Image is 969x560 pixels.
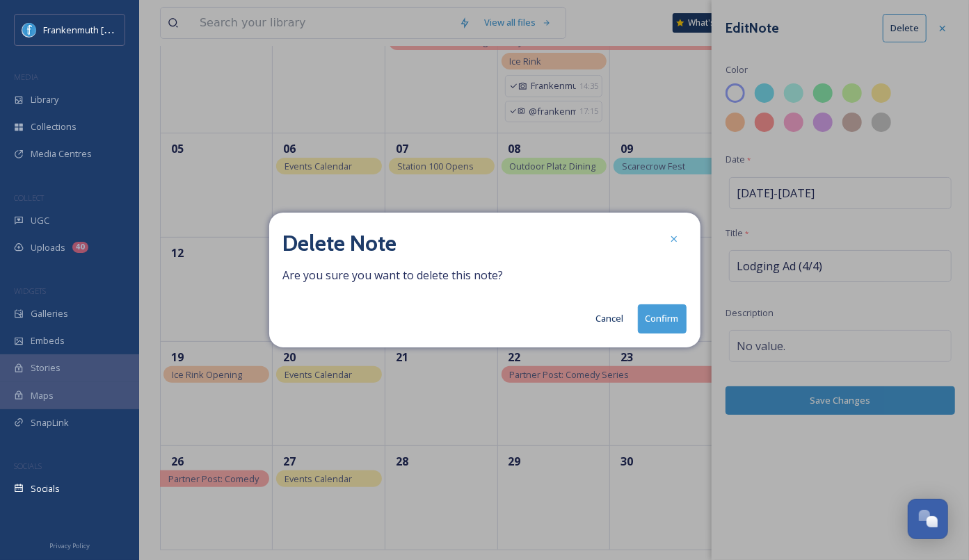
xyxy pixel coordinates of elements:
[31,416,69,429] span: SnapLink
[31,147,92,160] span: Media Centres
[22,23,36,37] img: Social%20Media%20PFP%202025.jpg
[638,304,687,333] button: Confirm
[589,305,631,332] button: Cancel
[49,536,90,553] a: Privacy Policy
[14,461,42,471] span: SOCIALS
[31,389,54,402] span: Maps
[72,242,88,253] div: 40
[31,120,77,133] span: Collections
[283,227,397,260] h2: Delete Note
[31,241,65,254] span: Uploads
[14,192,44,203] span: COLLECT
[31,307,68,320] span: Galleries
[31,93,58,106] span: Library
[31,334,65,347] span: Embeds
[14,72,38,82] span: MEDIA
[31,361,61,374] span: Stories
[31,214,49,227] span: UGC
[283,267,687,283] span: Are you sure you want to delete this note?
[908,499,948,539] button: Open Chat
[31,482,60,495] span: Socials
[49,541,90,550] span: Privacy Policy
[14,286,46,296] span: WIDGETS
[43,23,148,36] span: Frankenmuth [US_STATE]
